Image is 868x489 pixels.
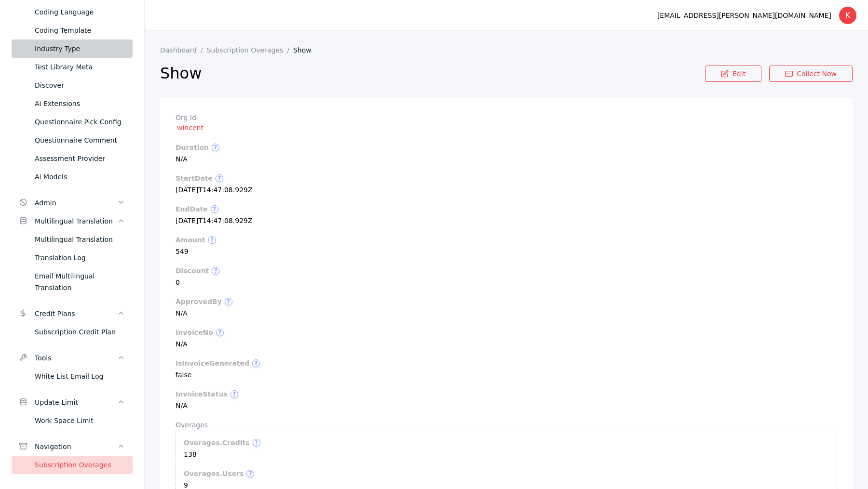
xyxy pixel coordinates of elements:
a: wincent [176,123,205,132]
span: ? [212,267,219,275]
div: Coding Template [35,25,125,36]
a: Subscription Overages [12,456,133,474]
a: Coding Language [12,3,133,21]
a: Show [293,46,319,54]
div: Assessment Provider [35,153,125,164]
label: overages.users [184,470,829,477]
a: Translation Log [12,249,133,267]
span: ? [211,205,218,213]
div: Subscription Credit Plan [35,326,125,338]
section: [DATE]T14:47:08.929Z [176,205,837,225]
section: 549 [176,236,837,255]
label: Org Id [176,114,837,121]
div: K [839,7,856,24]
label: startDate [176,174,837,182]
span: ? [246,470,254,477]
section: N/A [176,298,837,317]
section: N/A [176,390,837,410]
div: Tools [35,352,117,364]
section: [DATE]T14:47:08.929Z [176,174,837,194]
div: Multilingual Translation [35,215,117,227]
label: Overages [176,421,837,429]
div: Coding Language [35,6,125,18]
span: ? [252,359,260,367]
section: N/A [176,144,837,163]
div: Credit Plans [35,308,117,319]
label: invoiceNo [176,329,837,336]
label: amount [176,236,837,244]
a: Edit [705,66,761,82]
div: Multilingual Translation [35,234,125,245]
label: overages.credits [184,439,829,447]
section: 138 [184,439,829,458]
section: N/A [176,329,837,348]
div: Update Limit [35,396,117,408]
a: Ai Extensions [12,94,133,113]
label: discount [176,267,837,275]
div: Navigation [35,441,117,452]
label: approvedBy [176,298,837,305]
a: Coding Template [12,21,133,40]
div: Questionnaire Comment [35,134,125,146]
div: Translation Log [35,252,125,264]
section: 9 [184,470,829,489]
a: Questionnaire Pick Config [12,113,133,131]
div: White List Email Log [35,370,125,382]
a: Discover [12,76,133,94]
span: ? [216,329,224,336]
a: Work Space Limit [12,411,133,430]
span: ? [212,144,219,151]
a: Assessment Provider [12,149,133,168]
div: Work Space Limit [35,415,125,426]
a: Multilingual Translation [12,230,133,249]
a: Industry Type [12,40,133,58]
span: ? [225,298,232,305]
label: endDate [176,205,837,213]
div: Email Multilingual Translation [35,270,125,293]
div: Ai Extensions [35,98,125,109]
label: invoiceStatus [176,390,837,398]
div: Discover [35,79,125,91]
span: ? [208,236,216,244]
div: Questionnaire Pick Config [35,116,125,128]
label: isInvoiceGenerated [176,359,837,367]
a: Collect Now [769,66,853,82]
a: White List Email Log [12,367,133,385]
div: Ai Models [35,171,125,183]
div: Test Library Meta [35,61,125,73]
div: Subscription Overages [35,459,125,471]
a: Email Multilingual Translation [12,267,133,297]
section: 0 [176,267,837,286]
div: [EMAIL_ADDRESS][PERSON_NAME][DOMAIN_NAME] [657,10,831,21]
a: Ai Models [12,168,133,186]
div: Admin [35,197,117,209]
a: Dashboard [160,46,207,54]
span: ? [216,174,223,182]
a: Subscription Overages [207,46,293,54]
label: duration [176,144,837,151]
a: Questionnaire Comment [12,131,133,149]
section: false [176,359,837,379]
a: Test Library Meta [12,58,133,76]
span: ? [253,439,260,447]
div: Industry Type [35,43,125,54]
h2: Show [160,64,705,83]
span: ? [231,390,238,398]
a: Subscription Credit Plan [12,323,133,341]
